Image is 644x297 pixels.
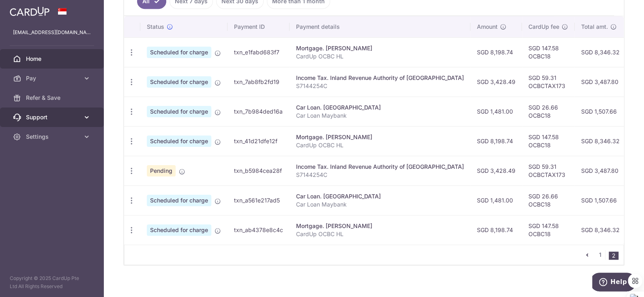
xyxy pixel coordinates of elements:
div: Mortgage. [PERSON_NAME] [296,44,464,52]
td: SGD 8,198.74 [470,37,522,67]
td: SGD 1,507.66 [575,97,626,126]
span: Settings [26,133,79,141]
td: SGD 147.58 OCBC18 [522,215,575,245]
div: Car Loan. [GEOGRAPHIC_DATA] [296,103,464,112]
span: Pending [147,165,176,176]
div: Mortgage. [PERSON_NAME] [296,222,464,230]
div: Car Loan. [GEOGRAPHIC_DATA] [296,192,464,200]
span: Total amt. [581,23,608,31]
td: SGD 8,346.32 [575,126,626,156]
th: Payment details [290,16,470,37]
td: SGD 3,428.49 [470,156,522,185]
th: Payment ID [228,16,290,37]
div: Income Tax. Inland Revenue Authority of [GEOGRAPHIC_DATA] [296,74,464,82]
td: txn_ab4378e8c4c [228,215,290,245]
span: Support [26,113,79,121]
span: Help [18,6,35,13]
td: SGD 147.58 OCBC18 [522,37,575,67]
td: txn_a561e217ad5 [228,185,290,215]
td: SGD 8,346.32 [575,37,626,67]
p: CardUp OCBC HL [296,52,464,60]
nav: pager [582,245,623,265]
span: Scheduled for charge [147,136,211,147]
td: txn_b5984cea28f [228,156,290,185]
span: Scheduled for charge [147,195,211,206]
td: SGD 59.31 OCBCTAX173 [522,156,575,185]
p: S7144254C [296,82,464,90]
span: CardUp fee [528,23,559,31]
a: 1 [595,250,605,260]
p: [EMAIL_ADDRESS][DOMAIN_NAME] [13,28,91,37]
td: SGD 3,487.80 [575,156,626,185]
img: CardUp [10,6,49,16]
p: Car Loan Maybank [296,200,464,209]
td: SGD 1,507.66 [575,185,626,215]
li: 2 [609,252,618,260]
span: Scheduled for charge [147,224,211,236]
span: Scheduled for charge [147,106,211,117]
span: Amount [477,23,498,31]
span: Pay [26,74,79,82]
td: SGD 8,346.32 [575,215,626,245]
td: SGD 147.58 OCBC18 [522,126,575,156]
td: txn_7ab8fb2fd19 [228,67,290,97]
td: SGD 26.66 OCBC18 [522,97,575,126]
span: Refer & Save [26,94,79,102]
td: SGD 1,481.00 [470,185,522,215]
span: Scheduled for charge [147,47,211,58]
td: txn_41d21dfe12f [228,126,290,156]
td: SGD 3,487.80 [575,67,626,97]
p: Car Loan Maybank [296,112,464,120]
td: SGD 3,428.49 [470,67,522,97]
td: SGD 8,198.74 [470,215,522,245]
iframe: Opens a widget where you can find more information [592,273,636,293]
p: S7144254C [296,171,464,179]
p: CardUp OCBC HL [296,230,464,238]
span: Scheduled for charge [147,76,211,88]
p: CardUp OCBC HL [296,141,464,149]
span: Home [26,55,79,63]
td: SGD 1,481.00 [470,97,522,126]
td: SGD 26.66 OCBC18 [522,185,575,215]
span: Status [147,23,164,31]
td: SGD 8,198.74 [470,126,522,156]
td: txn_7b984ded16a [228,97,290,126]
td: txn_e1fabd683f7 [228,37,290,67]
div: Mortgage. [PERSON_NAME] [296,133,464,141]
td: SGD 59.31 OCBCTAX173 [522,67,575,97]
div: Income Tax. Inland Revenue Authority of [GEOGRAPHIC_DATA] [296,163,464,171]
